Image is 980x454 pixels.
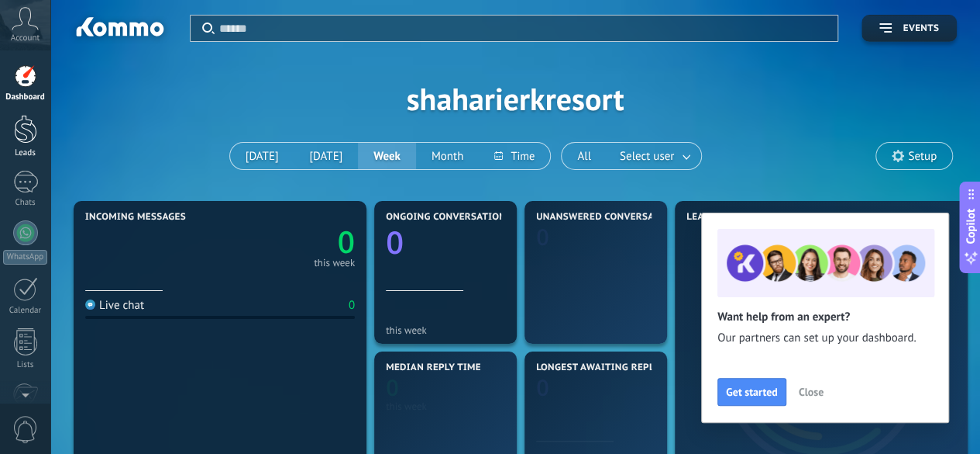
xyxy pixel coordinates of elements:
div: Live chat [85,298,144,313]
div: Lists [3,360,48,370]
span: Select user [617,146,677,167]
button: Close [792,380,830,404]
text: 0 [386,373,399,403]
button: Month [416,143,479,169]
div: Calendar [3,306,48,316]
span: Unanswered conversations [536,212,683,223]
span: Events [903,23,939,34]
text: 0 [386,220,404,263]
button: Select user [607,143,701,169]
span: Setup [908,150,937,163]
div: Leads [3,148,48,158]
button: Events [861,15,957,42]
div: WhatsApp [3,250,47,265]
span: Our partners can set up your dashboard. [717,331,933,346]
span: Lead Sources [686,212,755,223]
span: Incoming messages [85,212,186,223]
div: this week [386,324,505,336]
span: Close [799,386,824,397]
button: [DATE] [230,143,294,169]
button: Get started [717,378,786,406]
span: Median reply time [386,362,481,373]
div: Chats [3,198,48,208]
span: Get started [726,386,778,397]
div: 0 [349,298,355,313]
button: Week [358,143,416,169]
div: Dashboard [3,92,48,102]
img: Live chat [85,300,95,310]
span: Ongoing conversations [386,212,511,223]
button: Time [479,143,550,169]
text: 0 [338,221,355,262]
h2: Want help from an expert? [717,310,933,324]
a: 0 [220,221,355,262]
span: Account [11,33,40,43]
button: [DATE] [294,143,358,169]
div: this week [314,259,355,267]
div: this week [386,400,505,412]
button: All [562,143,607,169]
text: 0 [536,222,549,252]
span: Copilot [963,208,978,244]
text: 0 [536,373,549,403]
span: Longest awaiting reply [536,362,659,373]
